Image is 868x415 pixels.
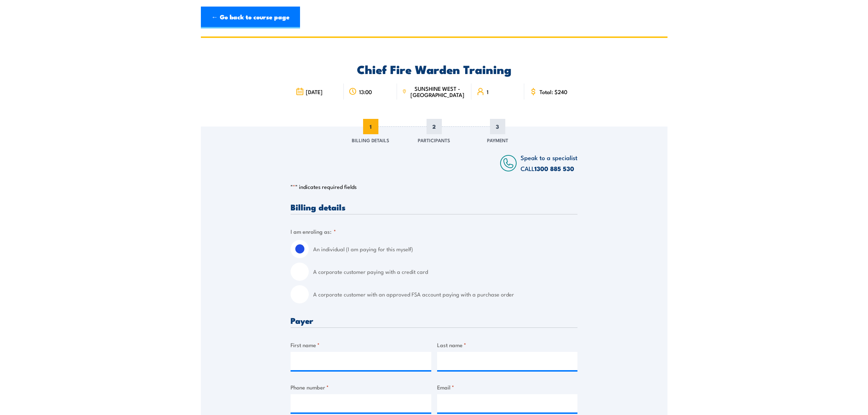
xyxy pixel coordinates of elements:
[291,64,577,74] h2: Chief Fire Warden Training
[359,89,372,95] span: 13:00
[490,119,505,134] span: 3
[291,183,577,190] p: " " indicates required fields
[487,89,489,95] span: 1
[437,383,578,391] label: Email
[201,7,300,28] a: ← Go back to course page
[534,164,574,173] a: 1300 885 530
[363,119,378,134] span: 1
[313,240,577,258] label: An individual (I am paying for this myself)
[313,263,577,281] label: A corporate customer paying with a credit card
[291,341,431,349] label: First name
[291,227,336,236] legend: I am enroling as:
[521,153,577,173] span: Speak to a specialist CALL
[437,341,578,349] label: Last name
[291,316,577,325] h3: Payer
[313,285,577,303] label: A corporate customer with an approved FSA account paying with a purchase order
[291,203,577,211] h3: Billing details
[487,136,508,144] span: Payment
[409,85,466,98] span: SUNSHINE WEST - [GEOGRAPHIC_DATA]
[306,89,323,95] span: [DATE]
[291,383,431,391] label: Phone number
[427,119,442,134] span: 2
[352,136,389,144] span: Billing Details
[418,136,450,144] span: Participants
[540,89,567,95] span: Total: $240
